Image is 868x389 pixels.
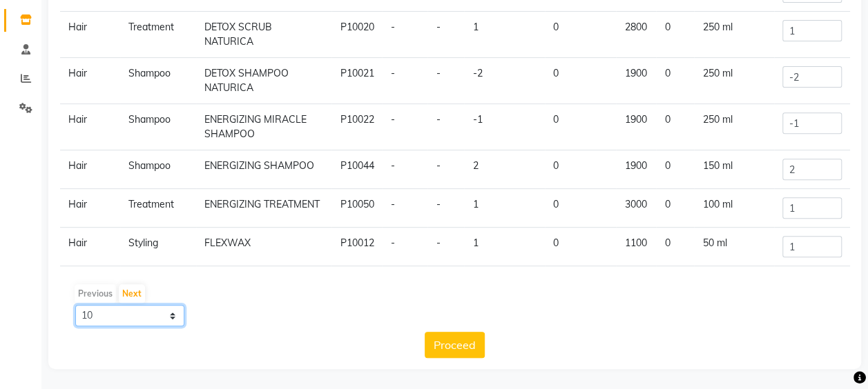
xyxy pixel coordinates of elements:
[464,12,545,58] td: 1
[464,58,545,104] td: -2
[196,228,332,266] td: FLEXWAX
[120,189,196,228] td: Treatment
[331,189,382,228] td: P10050
[331,228,382,266] td: P10012
[656,104,694,150] td: 0
[427,104,464,150] td: -
[464,189,545,228] td: 1
[427,189,464,228] td: -
[616,104,656,150] td: 1900
[694,58,774,104] td: 250 ml
[427,58,464,104] td: -
[196,189,332,228] td: ENERGIZING TREATMENT
[382,228,427,266] td: -
[331,150,382,189] td: P10044
[545,150,616,189] td: 0
[545,189,616,228] td: 0
[656,12,694,58] td: 0
[120,150,196,189] td: Shampoo
[120,104,196,150] td: Shampoo
[382,58,427,104] td: -
[694,150,774,189] td: 150 ml
[120,58,196,104] td: Shampoo
[382,104,427,150] td: -
[694,104,774,150] td: 250 ml
[616,58,656,104] td: 1900
[60,58,120,104] td: Hair
[545,228,616,266] td: 0
[616,228,656,266] td: 1100
[427,228,464,266] td: -
[382,12,427,58] td: -
[545,58,616,104] td: 0
[656,228,694,266] td: 0
[196,104,332,150] td: ENERGIZING MIRACLE SHAMPOO
[616,150,656,189] td: 1900
[464,228,545,266] td: 1
[120,12,196,58] td: Treatment
[60,150,120,189] td: Hair
[694,189,774,228] td: 100 ml
[331,104,382,150] td: P10022
[545,12,616,58] td: 0
[196,12,332,58] td: DETOX SCRUB NATURICA
[60,12,120,58] td: Hair
[382,189,427,228] td: -
[425,332,485,358] button: Proceed
[656,189,694,228] td: 0
[545,104,616,150] td: 0
[464,104,545,150] td: -1
[60,104,120,150] td: Hair
[120,228,196,266] td: Styling
[60,228,120,266] td: Hair
[656,58,694,104] td: 0
[331,12,382,58] td: P10020
[694,228,774,266] td: 50 ml
[616,189,656,228] td: 3000
[616,12,656,58] td: 2800
[60,189,120,228] td: Hair
[331,58,382,104] td: P10021
[427,12,464,58] td: -
[694,12,774,58] td: 250 ml
[427,150,464,189] td: -
[382,150,427,189] td: -
[196,58,332,104] td: DETOX SHAMPOO NATURICA
[119,284,145,303] button: Next
[196,150,332,189] td: ENERGIZING SHAMPOO
[464,150,545,189] td: 2
[656,150,694,189] td: 0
